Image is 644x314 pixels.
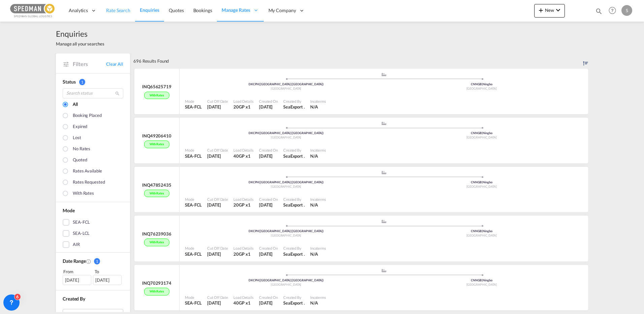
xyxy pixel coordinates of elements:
md-checkbox: AIR [63,241,123,248]
span: [DATE] [207,202,221,208]
div: SeaExport . [283,202,305,208]
div: 22 Aug 2025 [207,104,228,110]
span: 1 [94,258,100,264]
div: Created By [283,197,305,202]
div: SeaExport . [283,104,305,110]
div: INQ70293174With rates assets/icons/custom/ship-fill.svgassets/icons/custom/roll-o-plane.svgOrigin... [133,265,588,314]
div: With rates [144,92,169,99]
div: Cut Off Date [207,197,228,202]
span: [DATE] [207,300,221,306]
button: icon-plus 400-fgNewicon-chevron-down [534,4,565,18]
div: Created On [259,99,278,104]
span: Enquiries [56,28,104,39]
div: 22 Aug 2025 [207,251,228,257]
div: All [73,101,78,108]
span: | [259,82,260,86]
div: Rates Requested [73,179,105,186]
span: DKCPH [GEOGRAPHIC_DATA] ([GEOGRAPHIC_DATA]) [249,229,324,233]
div: Cut Off Date [207,148,228,153]
div: SEA-FCL [185,300,202,306]
div: 696 Results Found [133,54,169,68]
span: Help [607,5,618,16]
span: [DATE] [259,153,272,159]
span: 1 [79,79,85,85]
span: [DATE] [207,251,221,257]
div: N/A [310,153,318,159]
span: DKCPH [GEOGRAPHIC_DATA] ([GEOGRAPHIC_DATA]) [249,278,324,282]
span: Status [63,79,75,85]
div: With rates [73,190,94,197]
span: | [259,278,260,282]
div: To [94,268,124,275]
div: Cut Off Date [207,246,228,251]
md-icon: assets/icons/custom/ship-fill.svg [380,269,388,272]
img: c12ca350ff1b11efb6b291369744d907.png [10,3,56,18]
div: 22 Aug 2025 [259,251,278,257]
md-checkbox: SEA-FCL [63,219,123,226]
span: DKCPH [GEOGRAPHIC_DATA] ([GEOGRAPHIC_DATA]) [249,131,324,135]
span: [GEOGRAPHIC_DATA] [271,87,301,90]
div: No rates [73,146,90,153]
div: S [621,5,632,16]
div: 22 Aug 2025 [259,300,278,306]
div: Created By [283,246,305,251]
span: [DATE] [259,251,272,257]
div: INQ47852435 [142,182,171,188]
div: Mode [185,197,202,202]
span: [GEOGRAPHIC_DATA] [466,135,497,139]
div: SEA-LCL [73,230,90,237]
div: Created On [259,197,278,202]
div: SEA-FCL [185,251,202,257]
span: [GEOGRAPHIC_DATA] [271,283,301,286]
span: DKCPH [GEOGRAPHIC_DATA] ([GEOGRAPHIC_DATA]) [249,180,324,184]
md-icon: assets/icons/custom/ship-fill.svg [380,122,388,125]
div: SEA-FCL [185,153,202,159]
div: With rates [144,140,169,148]
div: Quoted [73,157,87,164]
div: INQ76239036With rates assets/icons/custom/ship-fill.svgassets/icons/custom/roll-o-plane.svgOrigin... [133,216,588,265]
div: Lost [73,134,81,142]
div: Booking placed [73,112,102,120]
span: [DATE] [207,153,221,159]
span: [GEOGRAPHIC_DATA] [271,185,301,188]
span: My Company [268,7,296,14]
span: From To [DATE][DATE] [63,268,123,285]
span: Bookings [193,7,212,13]
div: With rates [144,190,169,197]
span: SeaExport . [283,300,305,306]
div: SEA-FCL [185,104,202,110]
div: Created On [259,148,278,153]
div: INQ65625719 [142,84,171,90]
div: 22 Aug 2025 [207,153,228,159]
span: [GEOGRAPHIC_DATA] [466,87,497,90]
span: [GEOGRAPHIC_DATA] [466,283,497,286]
div: 22 Aug 2025 [259,104,278,110]
div: Load Details [233,197,254,202]
span: [GEOGRAPHIC_DATA] [271,233,301,237]
div: Incoterms [310,246,326,251]
span: Created By [63,296,85,302]
div: AIR [73,241,80,248]
div: Created By [283,99,305,104]
div: 22 Aug 2025 [259,153,278,159]
div: Cut Off Date [207,295,228,300]
md-icon: icon-chevron-down [554,6,562,14]
div: With rates [144,239,169,246]
span: | [482,180,483,184]
div: Created By [283,295,305,300]
span: [DATE] [259,300,272,306]
span: CNNGB Ningbo [471,278,492,282]
div: Incoterms [310,148,326,153]
span: | [482,82,483,86]
div: icon-magnify [595,7,603,18]
span: SeaExport . [283,104,305,109]
span: | [482,278,483,282]
span: SeaExport . [283,153,305,159]
div: Load Details [233,295,254,300]
md-checkbox: SEA-LCL [63,230,123,237]
span: Manage all your searches [56,41,104,47]
div: INQ49206410With rates assets/icons/custom/ship-fill.svgassets/icons/custom/roll-o-plane.svgOrigin... [133,118,588,167]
